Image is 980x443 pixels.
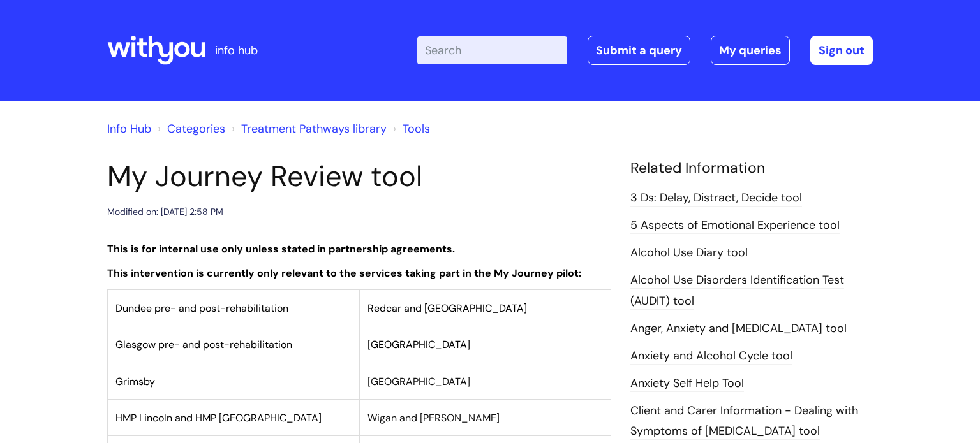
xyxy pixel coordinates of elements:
span: Dundee pre- and post-rehabilitation [115,301,288,315]
a: Info Hub [107,121,151,136]
a: Tools [403,121,430,136]
a: Categories [167,121,225,136]
span: Wigan and [PERSON_NAME] [367,411,500,425]
li: Tools [390,119,430,139]
span: Glasgow pre- and post-rehabilitation [115,338,292,351]
a: Anger, Anxiety and [MEDICAL_DATA] tool [630,321,847,337]
span: [GEOGRAPHIC_DATA] [367,375,470,388]
a: Client and Carer Information - Dealing with Symptoms of [MEDICAL_DATA] tool [630,403,858,440]
a: Anxiety and Alcohol Cycle tool [630,348,792,365]
a: Alcohol Use Diary tool [630,245,748,261]
a: My queries [711,36,790,65]
a: Treatment Pathways library [241,121,387,136]
a: 5 Aspects of Emotional Experience tool [630,217,840,234]
p: info hub [215,40,258,61]
strong: This intervention is currently only relevant to the services taking part in the My Journey pilot: [107,266,581,280]
a: Sign out [810,36,873,65]
span: Grimsby [115,375,155,388]
strong: This is for internal use only unless stated in partnership agreements. [107,242,455,256]
a: 3 Ds: Delay, Distract, Decide tool [630,190,802,207]
div: Modified on: [DATE] 2:58 PM [107,204,223,220]
span: [GEOGRAPHIC_DATA] [367,338,470,351]
span: Redcar and [GEOGRAPHIC_DATA] [367,301,527,315]
a: Submit a query [588,36,690,65]
a: Anxiety Self Help Tool [630,375,744,392]
li: Treatment Pathways library [228,119,387,139]
li: Solution home [154,119,225,139]
span: HMP Lincoln and HMP [GEOGRAPHIC_DATA] [115,411,322,425]
div: | - [417,36,873,65]
a: Alcohol Use Disorders Identification Test (AUDIT) tool [630,272,844,309]
h4: Related Information [630,159,873,177]
input: Search [417,36,567,64]
h1: My Journey Review tool [107,159,611,194]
